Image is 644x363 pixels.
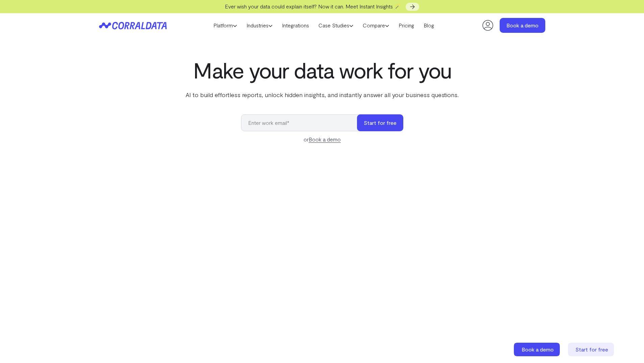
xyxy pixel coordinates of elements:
[575,346,608,353] span: Start for free
[568,343,615,356] a: Start for free
[522,346,554,353] span: Book a demo
[358,20,394,30] a: Compare
[394,20,419,30] a: Pricing
[309,136,341,143] a: Book a demo
[314,20,358,30] a: Case Studies
[242,20,277,30] a: Industries
[184,90,460,99] p: AI to build effortless reports, unlock hidden insights, and instantly answer all your business qu...
[500,18,545,33] a: Book a demo
[225,3,401,9] span: Ever wish your data could explain itself? Now it can. Meet Instant Insights 🪄
[357,114,403,131] button: Start for free
[277,20,314,30] a: Integrations
[419,20,439,30] a: Blog
[514,343,561,356] a: Book a demo
[241,114,364,131] input: Enter work email*
[184,58,460,82] h1: Make your data work for you
[209,20,242,30] a: Platform
[241,135,403,143] div: or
